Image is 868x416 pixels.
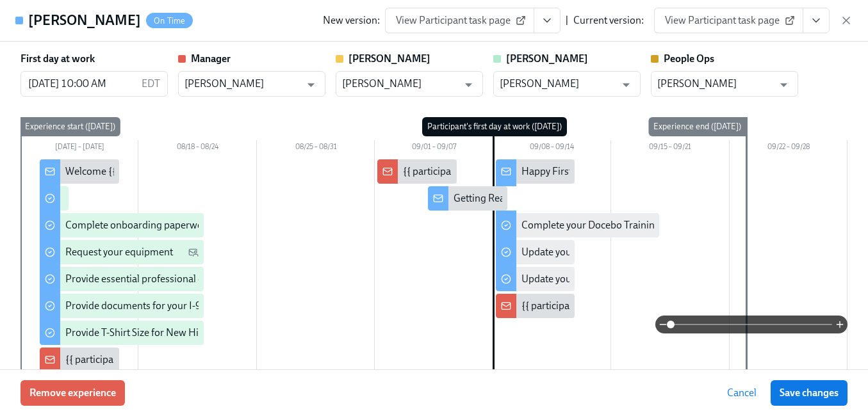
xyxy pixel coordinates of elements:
strong: [PERSON_NAME] [348,52,430,65]
div: Update your Linkedin profile [521,245,646,259]
button: Cancel [718,380,766,406]
div: Update your Email Signature [521,272,646,286]
button: Open [459,75,479,95]
button: Open [616,75,636,95]
div: 08/25 – 08/31 [257,140,375,157]
div: Complete your Docebo Training Pathway [521,218,700,232]
div: {{ participant.fullName }} starts in a week 🎉 [403,164,596,179]
span: On Time [146,16,193,26]
span: View Participant task page [396,14,523,27]
strong: Manager [191,52,231,65]
div: | [566,13,568,28]
button: Open [301,75,321,95]
div: 09/01 – 09/07 [375,140,493,157]
h4: [PERSON_NAME] [28,11,141,30]
div: Welcome {{ participant.firstName }}! [65,164,225,179]
div: Experience start ([DATE]) [20,117,120,136]
a: View Participant task page [654,8,803,33]
span: View Participant task page [665,14,792,27]
button: Remove experience [20,380,125,406]
strong: People Ops [664,52,714,65]
div: Current version: [573,13,644,28]
div: 09/22 – 09/28 [730,140,848,157]
div: [DATE] – [DATE] [20,140,138,157]
div: 08/18 – 08/24 [138,140,256,157]
svg: Personal Email [188,247,199,257]
div: Provide documents for your I-9 verification [65,299,252,313]
div: Complete onboarding paperwork in [GEOGRAPHIC_DATA] [65,218,324,232]
div: New version: [323,13,380,28]
span: Remove experience [29,387,116,399]
div: {{ participant.firstName }} starts [DATE]! [521,299,697,313]
div: Provide essential professional documentation [65,272,265,286]
button: View task page [803,8,830,33]
strong: [PERSON_NAME] [506,52,588,65]
div: Getting Ready for Onboarding [454,191,585,205]
button: Save changes [771,380,848,406]
div: 09/08 – 09/14 [493,140,611,157]
span: Save changes [780,387,839,399]
div: 09/15 – 09/21 [611,140,729,157]
label: First day at work [20,52,95,66]
div: Participant's first day at work ([DATE]) [422,117,567,136]
div: {{ participant.fullName }} Starting! [65,353,215,367]
button: View task page [534,8,561,33]
div: Experience end ([DATE]) [648,117,746,136]
div: Request your equipment [65,245,173,259]
a: View Participant task page [385,8,534,33]
div: Happy First Day {{ participant.firstName }}! [521,164,709,179]
button: Open [774,75,794,95]
span: Cancel [727,387,757,399]
p: EDT [142,77,160,91]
